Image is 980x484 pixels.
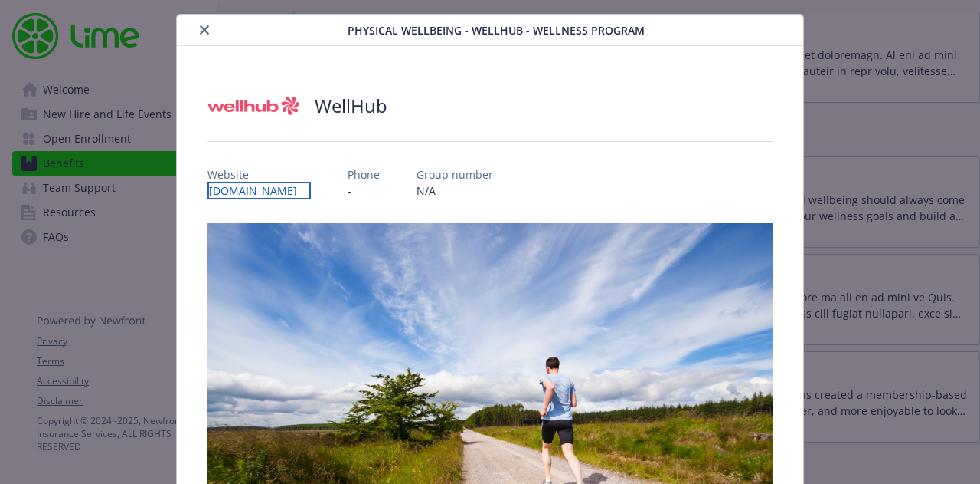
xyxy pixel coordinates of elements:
button: close [195,21,214,39]
img: Wellhub [207,83,299,129]
h2: WellHub [315,93,387,119]
p: N/A [416,183,493,199]
p: Website [207,166,311,183]
span: Physical Wellbeing - WellHub - Wellness Program [348,22,645,38]
p: - [348,183,380,199]
p: Group number [416,166,493,183]
p: Phone [348,166,380,183]
a: [DOMAIN_NAME] [207,182,311,199]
